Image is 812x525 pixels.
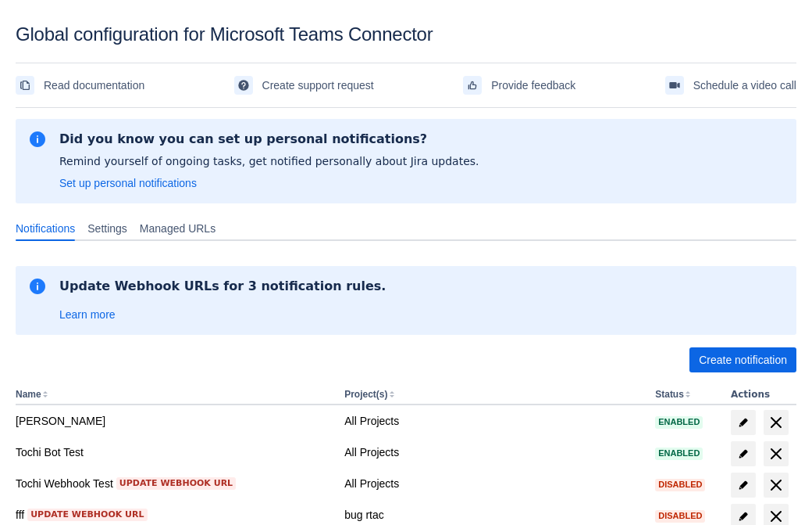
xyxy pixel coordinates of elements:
span: Disabled [655,480,705,489]
span: edit [737,479,750,491]
span: Enabled [655,418,703,426]
button: Status [655,389,684,400]
span: Update webhook URL [119,477,233,490]
button: Create notification [689,347,796,372]
span: information [28,277,47,296]
span: information [28,130,47,149]
button: Name [16,389,41,400]
a: Provide feedback [463,73,575,98]
div: All Projects [344,413,643,429]
span: Enabled [655,449,703,458]
a: Read documentation [16,73,144,98]
div: All Projects [344,476,643,491]
a: Schedule a video call [665,73,796,98]
th: Actions [725,385,796,405]
div: Global configuration for Microsoft Teams Connector [16,23,796,45]
div: fff [16,507,332,523]
span: Schedule a video call [693,73,796,98]
a: Learn more [59,307,116,322]
span: Notifications [16,221,75,236]
a: Create support request [234,73,374,98]
span: Settings [87,221,127,236]
div: Tochi Bot Test [16,444,332,460]
span: feedback [466,79,479,92]
div: Tochi Webhook Test [16,476,332,491]
a: Set up personal notifications [59,175,197,191]
span: Update webhook URL [30,509,144,521]
div: All Projects [344,444,643,460]
span: edit [737,416,750,429]
span: documentation [19,79,31,92]
span: Managed URLs [140,221,215,236]
div: bug rtac [344,507,643,523]
span: delete [767,444,785,463]
span: Read documentation [44,73,144,98]
span: delete [767,413,785,432]
span: Provide feedback [491,73,575,98]
span: Disabled [655,512,705,520]
h2: Update Webhook URLs for 3 notification rules. [59,279,386,294]
span: edit [737,448,750,460]
h2: Did you know you can set up personal notifications? [59,131,479,147]
span: delete [767,476,785,494]
span: edit [737,510,750,523]
div: [PERSON_NAME] [16,413,332,429]
button: Project(s) [344,389,387,400]
span: videoCall [668,79,681,92]
span: support [237,79,250,92]
span: Create notification [699,347,787,372]
p: Remind yourself of ongoing tasks, get notified personally about Jira updates. [59,153,479,169]
span: Create support request [262,73,374,98]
